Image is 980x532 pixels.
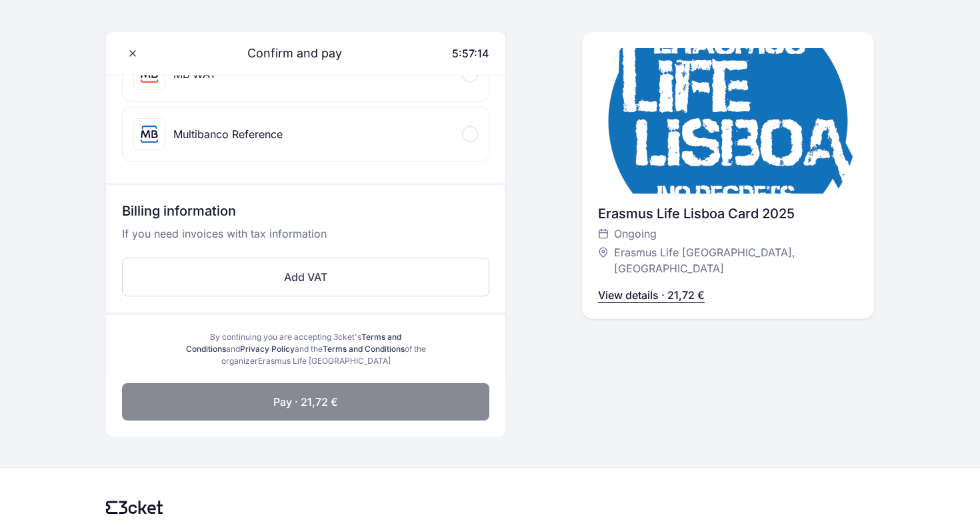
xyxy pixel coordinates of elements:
div: Multibanco Reference [173,126,283,142]
button: Add VAT [122,258,489,296]
span: Confirm and pay [231,44,342,63]
span: Erasmus Life [GEOGRAPHIC_DATA], [GEOGRAPHIC_DATA] [614,244,845,276]
span: 5:57:14 [452,47,489,60]
h3: Billing information [122,202,489,226]
p: If you need invoices with tax information [122,226,489,252]
div: By continuing you are accepting 3cket's and and the of the organizer [181,331,431,367]
button: Pay · 21,72 € [122,383,489,421]
p: View details · 21,72 € [598,287,705,303]
span: Pay · 21,72 € [273,394,338,410]
a: Privacy Policy [240,344,295,354]
span: Erasmus Life [GEOGRAPHIC_DATA] [258,356,391,366]
div: Erasmus Life Lisboa Card 2025 [598,204,858,223]
a: Terms and Conditions [323,344,405,354]
span: Ongoing [614,226,657,242]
